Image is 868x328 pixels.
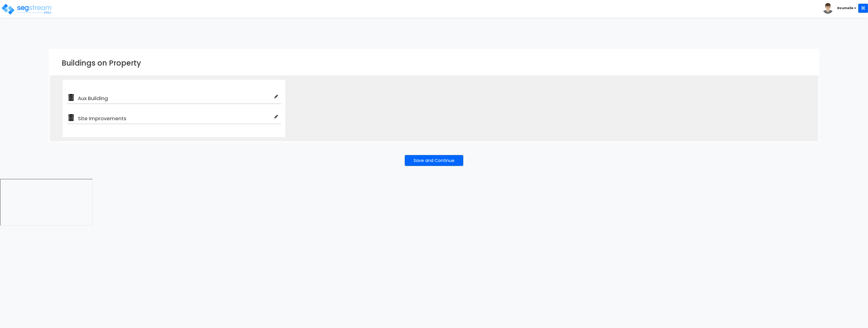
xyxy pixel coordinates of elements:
h3: Buildings on Property [62,59,806,67]
img: building.png [67,114,75,122]
span: Aux Building [75,95,274,102]
img: avatar.png [823,3,833,14]
b: Roumelle [837,6,853,10]
img: logo_pro_r.png [1,3,53,15]
span: Site Improvements [75,115,274,122]
img: building.png [67,93,75,102]
button: Save and Continue [405,155,463,166]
